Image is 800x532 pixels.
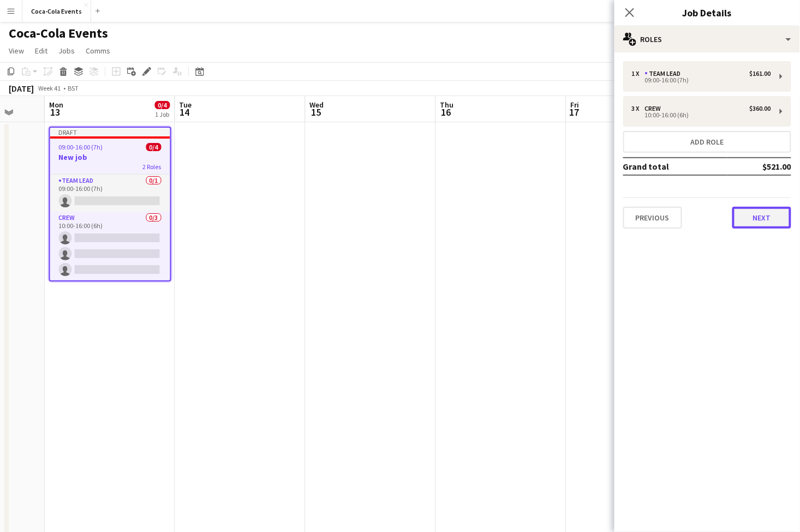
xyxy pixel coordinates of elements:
app-job-card: Draft09:00-16:00 (7h)0/4New job2 RolesTeam Lead0/109:00-16:00 (7h) Crew0/310:00-16:00 (6h) [49,127,171,282]
span: Comms [86,46,110,56]
span: View [9,46,24,56]
div: Roles [614,26,800,52]
a: View [4,44,28,58]
span: Tue [180,100,192,110]
div: BST [68,84,79,92]
td: $521.00 [727,158,791,175]
span: Thu [440,100,454,110]
span: 0/4 [155,101,170,109]
a: Comms [81,44,115,58]
span: 0/4 [146,143,162,151]
div: Draft [50,128,170,136]
span: Wed [310,100,324,110]
button: Add role [623,131,791,153]
div: [DATE] [9,83,34,94]
div: Team Lead [645,70,685,77]
button: Next [732,207,791,229]
span: 09:00-16:00 (7h) [59,143,103,151]
div: $360.00 [750,105,771,112]
span: 16 [439,106,454,118]
app-card-role: Team Lead0/109:00-16:00 (7h) [50,175,170,212]
a: Edit [31,44,52,58]
span: 2 Roles [143,163,162,171]
h3: New job [50,152,170,162]
span: Edit [35,46,47,56]
span: Jobs [58,46,75,56]
span: Week 41 [36,84,63,92]
div: 3 x [632,105,645,112]
span: Mon [49,100,63,110]
div: 09:00-16:00 (7h) [632,77,771,83]
button: Previous [623,207,682,229]
td: Grand total [623,158,727,175]
span: 15 [308,106,324,118]
h3: Job Details [614,5,800,20]
div: $161.00 [750,70,771,77]
div: 1 x [632,70,645,77]
div: 1 Job [156,110,170,118]
app-card-role: Crew0/310:00-16:00 (6h) [50,212,170,280]
span: Fri [571,100,580,110]
span: 17 [569,106,580,118]
button: Coca-Cola Events [22,1,91,22]
div: Crew [645,105,666,112]
h1: Coca-Cola Events [9,25,108,41]
span: 14 [178,106,192,118]
a: Jobs [54,44,79,58]
div: 10:00-16:00 (6h) [632,112,771,118]
span: 13 [47,106,63,118]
